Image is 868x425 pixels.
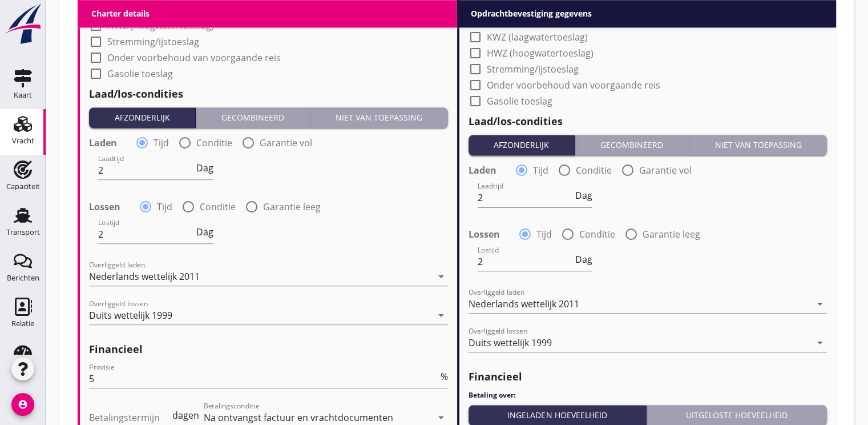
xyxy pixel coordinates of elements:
[580,139,684,151] div: Gecombineerd
[14,91,32,99] div: Kaart
[533,165,548,176] label: Tijd
[6,228,40,236] div: Transport
[11,320,34,327] div: Relatie
[89,310,172,320] div: Duits wettelijk 1999
[107,4,208,15] label: KWZ (laagwatertoeslag)
[469,2,572,13] div: CMNI m.u.v. Art 25, lid 2.
[11,393,34,416] i: account_circle
[576,165,612,176] label: Conditie
[469,135,575,155] button: Afzonderlijk
[200,201,236,213] label: Conditie
[469,114,827,129] h2: Laad/los-condities
[575,255,592,264] span: Dag
[94,111,191,123] div: Afzonderlijk
[643,228,700,240] label: Garantie leeg
[204,412,393,423] div: Na ontvangst factuur en vrachtdocumenten
[170,411,199,420] div: dagen
[469,369,827,384] h2: Financieel
[6,183,40,190] div: Capaciteit
[310,107,447,128] button: Niet van toepassing
[536,228,552,240] label: Tijd
[196,107,310,128] button: Gecombineerd
[469,299,579,309] div: Nederlands wettelijk 2011
[478,252,574,271] input: Lostijd
[434,308,448,322] i: arrow_drop_down
[157,201,172,213] label: Tijd
[89,370,438,388] input: Provisie
[469,390,827,400] h4: Betaling over:
[575,135,689,155] button: Gecombineerd
[487,31,588,43] label: KWZ (laagwatertoeslag)
[107,52,281,63] label: Onder voorbehoud van voorgaande reis
[487,79,660,91] label: Onder voorbehoud van voorgaande reis
[813,1,827,14] i: arrow_drop_down
[107,68,173,79] label: Gasolie toeslag
[487,47,594,59] label: HWZ (hoogwatertoeslag)
[107,20,214,31] label: HWZ (hoogwatertoeslag)
[263,201,321,213] label: Garantie leeg
[434,411,448,424] i: arrow_drop_down
[260,137,312,149] label: Garantie vol
[12,137,34,145] div: Vracht
[689,135,827,155] button: Niet van toepassing
[154,137,169,149] label: Tijd
[639,165,692,176] label: Garantie vol
[89,201,120,213] strong: Lossen
[579,228,615,240] label: Conditie
[7,274,39,282] div: Berichten
[434,270,448,283] i: arrow_drop_down
[89,137,117,149] strong: Laden
[98,161,194,179] input: Laadtijd
[469,165,496,176] strong: Laden
[487,63,579,75] label: Stremming/ijstoeslag
[200,111,305,123] div: Gecombineerd
[694,139,822,151] div: Niet van toepassing
[196,137,232,149] label: Conditie
[469,228,500,240] strong: Lossen
[473,139,570,151] div: Afzonderlijk
[575,191,592,200] span: Dag
[469,338,552,348] div: Duits wettelijk 1999
[438,372,448,381] div: %
[314,111,443,123] div: Niet van toepassing
[196,227,213,236] span: Dag
[89,271,200,282] div: Nederlands wettelijk 2011
[651,409,822,421] div: Uitgeloste hoeveelheid
[196,163,213,173] span: Dag
[89,107,196,128] button: Afzonderlijk
[107,36,199,47] label: Stremming/ijstoeslag
[813,336,827,350] i: arrow_drop_down
[487,95,552,107] label: Gasolie toeslag
[2,3,43,45] img: logo-small.a267ee39.svg
[813,297,827,311] i: arrow_drop_down
[478,189,574,207] input: Laadtijd
[473,409,642,421] div: Ingeladen hoeveelheid
[89,86,448,102] h2: Laad/los-condities
[89,342,448,357] h2: Financieel
[98,225,194,243] input: Lostijd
